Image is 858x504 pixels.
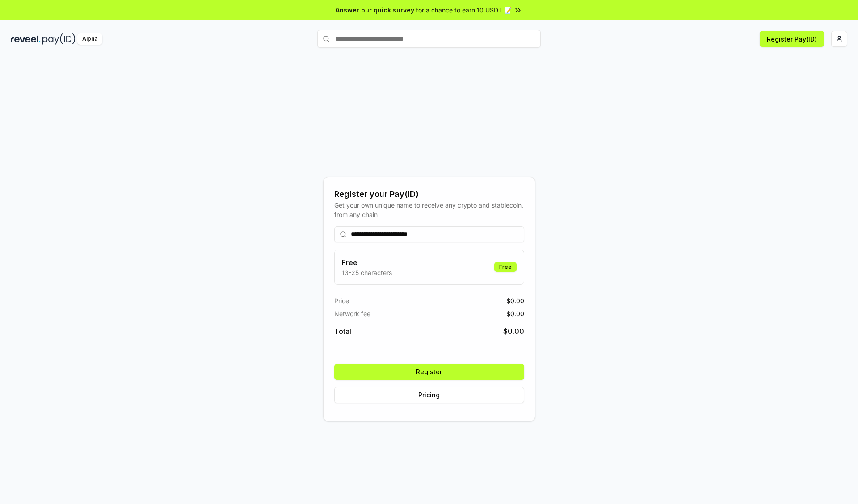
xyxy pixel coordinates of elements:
[11,33,41,45] img: reveel_dark
[334,200,524,219] div: Get your own unique name to receive any crypto and stablecoin, from any chain
[77,33,102,45] div: Alpha
[506,309,524,318] span: $ 0.00
[42,33,76,45] img: pay_id
[342,268,392,277] p: 13-25 characters
[342,257,392,268] h3: Free
[503,326,524,337] span: $ 0.00
[334,364,524,380] button: Register
[416,5,512,15] span: for a chance to earn 10 USDT 📝
[334,326,351,337] span: Total
[334,387,524,403] button: Pricing
[334,188,524,200] div: Register your Pay(ID)
[334,309,370,318] span: Network fee
[336,5,414,15] span: Answer our quick survey
[760,31,824,47] button: Register Pay(ID)
[334,296,349,305] span: Price
[506,296,524,305] span: $ 0.00
[494,262,517,272] div: Free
